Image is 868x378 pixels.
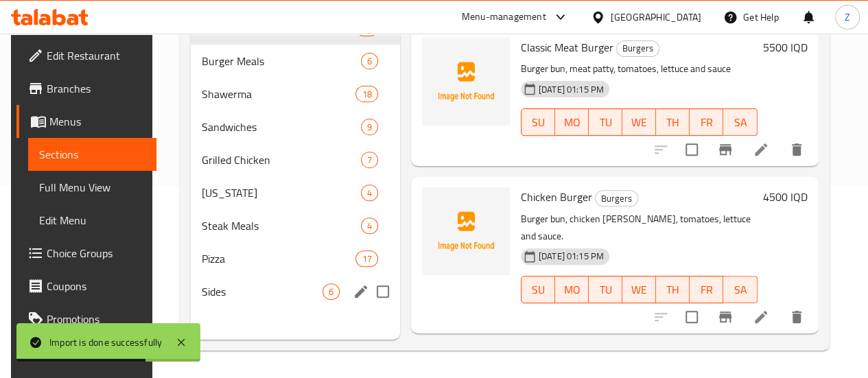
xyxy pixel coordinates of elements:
span: TH [661,113,684,132]
a: Promotions [16,303,156,335]
span: Choice Groups [47,245,145,261]
div: Burgers [595,190,638,206]
a: Full Menu View [28,171,156,204]
span: Pizza [202,250,356,267]
span: Edit Menu [39,212,145,228]
span: Shawerma [202,86,356,102]
div: items [361,185,378,201]
a: Menus [16,105,156,138]
span: Burgers [596,191,637,206]
span: 6 [362,55,377,68]
span: MO [561,113,583,132]
span: Menus [49,113,145,130]
span: Classic Meat Burger [521,37,613,58]
span: SU [527,280,550,300]
span: 18 [356,88,377,101]
div: Sandwiches9 [191,110,400,143]
nav: Menu sections [191,6,400,314]
span: Z [845,10,850,25]
button: Branch-specific-item [709,133,742,166]
p: Burger bun, chicken [PERSON_NAME], tomatoes, lettuce and sauce. [521,211,758,245]
span: MO [561,280,583,300]
span: Sections [39,146,145,163]
a: Branches [16,72,156,105]
span: TU [594,113,617,132]
span: Sandwiches [202,119,361,135]
div: [GEOGRAPHIC_DATA] [611,10,701,25]
span: SA [729,280,751,300]
span: [DATE] 01:15 PM [533,250,609,263]
div: [US_STATE]4 [191,176,400,209]
img: Chicken Burger [422,187,510,275]
button: MO [555,108,589,136]
button: TH [656,276,690,303]
a: Edit Restaurant [16,39,156,72]
span: [DATE] 01:15 PM [533,83,609,96]
button: SU [521,276,555,303]
span: [US_STATE] [202,185,361,201]
button: FR [690,276,723,303]
span: WE [628,113,650,132]
span: 6 [323,285,339,298]
span: Promotions [47,311,145,327]
div: items [361,152,378,168]
button: SA [723,108,757,136]
button: Branch-specific-item [709,300,742,333]
div: Burger Meals6 [191,45,400,78]
span: SU [527,113,550,132]
button: FR [690,108,723,136]
span: Sides [202,283,322,300]
span: 9 [362,121,377,134]
span: Burgers [617,40,659,56]
a: Edit menu item [753,309,769,325]
span: FR [695,280,718,300]
button: MO [555,276,589,303]
span: 4 [362,220,377,233]
div: items [355,250,377,267]
div: Shawerma18 [191,78,400,110]
span: Steak Meals [202,217,361,234]
button: SU [521,108,555,136]
div: Burgers [616,40,659,57]
div: Grilled Chicken7 [191,143,400,176]
span: Burger Meals [202,53,361,69]
span: SA [729,113,751,132]
p: Burger bun, meat patty, tomatoes, lettuce and sauce [521,60,758,78]
span: Grilled Chicken [202,152,361,168]
button: delete [780,300,813,333]
button: TU [589,276,622,303]
span: Full Menu View [39,179,145,196]
span: 4 [362,187,377,200]
div: Import is done successfully [49,335,162,350]
div: items [361,217,378,234]
img: Classic Meat Burger [422,38,510,126]
span: Branches [47,80,145,97]
a: Coupons [16,270,156,303]
span: FR [695,113,718,132]
div: items [355,86,377,102]
button: SA [723,276,757,303]
a: Sections [28,138,156,171]
div: Menu-management [462,9,546,25]
button: TU [589,108,622,136]
h6: 4500 IQD [763,187,808,206]
div: items [361,53,378,69]
button: WE [622,108,656,136]
button: edit [351,281,371,302]
span: WE [628,280,650,300]
button: TH [656,108,690,136]
h6: 5500 IQD [763,38,808,57]
button: WE [622,276,656,303]
a: Edit menu item [753,141,769,158]
span: Chicken Burger [521,187,592,207]
span: Coupons [47,278,145,294]
span: Select to update [677,135,706,164]
div: items [361,119,378,135]
div: Sides6edit [191,275,400,308]
span: Edit Restaurant [47,47,145,64]
span: 7 [362,154,377,167]
button: delete [780,133,813,166]
div: Pizza17 [191,242,400,275]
